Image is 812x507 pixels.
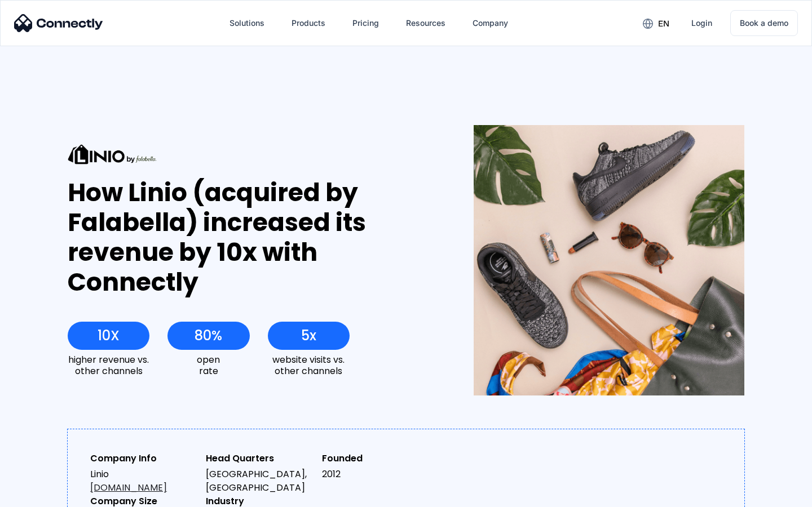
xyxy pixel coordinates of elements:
div: Company [464,10,517,37]
div: Company Info [90,452,197,465]
div: Linio [90,468,197,495]
img: Connectly Logo [14,14,103,32]
div: 10X [98,328,120,344]
div: 5x [301,328,316,344]
a: Login [682,10,721,37]
div: 2012 [322,468,429,481]
div: Founded [322,452,429,465]
div: Pricing [352,15,379,31]
div: Products [283,10,334,37]
div: [GEOGRAPHIC_DATA], [GEOGRAPHIC_DATA] [206,468,312,495]
div: open rate [167,354,249,376]
div: Login [691,15,712,31]
div: en [658,16,669,32]
a: Pricing [343,10,388,37]
a: [DOMAIN_NAME] [90,481,167,494]
div: website visits vs. other channels [268,354,350,376]
div: How Linio (acquired by Falabella) increased its revenue by 10x with Connectly [68,178,433,297]
div: Resources [397,10,454,37]
div: Company [473,15,508,31]
div: 80% [195,328,222,344]
div: higher revenue vs. other channels [68,354,149,376]
div: Head Quarters [206,452,312,465]
div: Products [292,15,325,31]
div: Solutions [220,10,273,37]
div: Solutions [230,15,264,31]
aside: Language selected: English [11,487,68,503]
a: Book a demo [730,10,798,36]
div: en [634,15,678,32]
ul: Language list [23,487,68,503]
div: Resources [406,15,445,31]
